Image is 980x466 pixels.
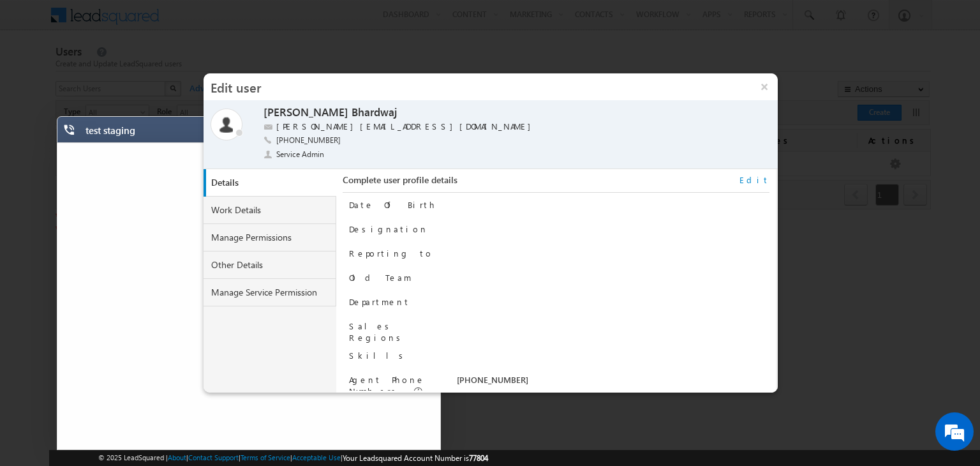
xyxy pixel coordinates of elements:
label: Date Of Birth [349,199,436,210]
a: Terms of Service [241,453,290,462]
label: Skills [349,350,408,361]
div: [PHONE_NUMBER] [457,374,769,392]
a: Contact Support [188,453,239,462]
a: About [168,453,186,462]
button: × [751,73,778,100]
span: © 2025 LeadSquared | | | | | [98,452,488,464]
a: Manage Permissions [204,224,336,252]
span: Your Leadsquared Account Number is [343,453,488,463]
a: Other Details [204,252,336,279]
a: Acceptable Use [292,453,341,462]
label: Designation [349,223,428,234]
div: test staging [85,124,383,142]
h3: Edit user [204,73,751,100]
a: Edit [739,174,769,186]
span: [PHONE_NUMBER] [276,135,341,147]
a: Details [206,169,339,197]
label: Sales Regions [349,320,405,343]
label: Reporting to [349,248,433,259]
label: Old Team [349,272,412,283]
span: Service Admin [276,149,325,160]
label: [PERSON_NAME][EMAIL_ADDRESS][DOMAIN_NAME] [276,121,537,133]
label: [PERSON_NAME] [264,105,348,120]
label: Department [349,296,410,307]
a: Work Details [204,197,336,224]
div: Complete user profile details [343,174,769,193]
label: Bhardwaj [352,105,397,120]
span: 77804 [469,453,488,463]
label: Agent Phone Numbers [349,374,425,396]
a: Manage Service Permission [204,279,336,306]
